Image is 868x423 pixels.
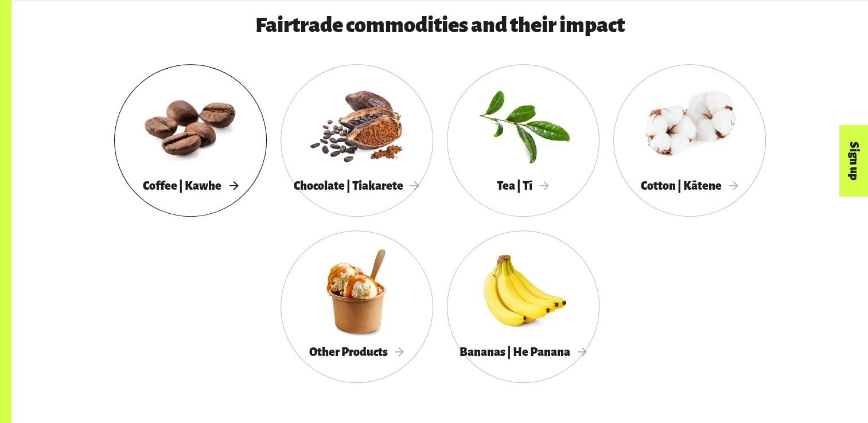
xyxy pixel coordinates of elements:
[294,179,420,192] span: Chocolate | Tiakarete
[447,64,600,217] a: Tea | Tī
[641,179,738,192] span: Cotton | Kātene
[114,64,267,217] a: Coffee | Kawhe
[149,14,731,37] h3: Fairtrade commodities and their impact
[460,346,587,358] span: Bananas | He Panana
[447,230,600,383] a: Bananas | He Panana
[281,230,433,383] a: Other Products
[281,64,433,217] a: Chocolate | Tiakarete
[497,179,549,192] span: Tea | Tī
[143,179,238,192] span: Coffee | Kawhe
[309,346,404,358] span: Other Products
[613,64,766,217] a: Cotton | Kātene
